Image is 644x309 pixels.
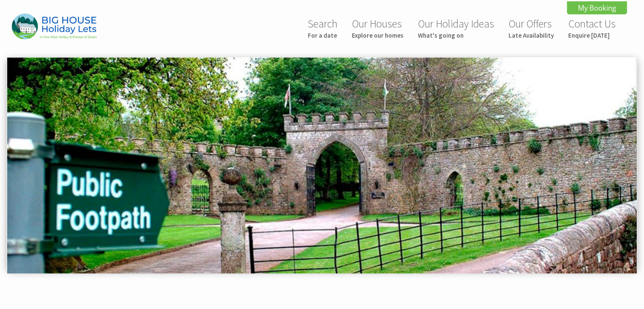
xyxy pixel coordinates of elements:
[568,31,616,39] small: Enquire [DATE]
[308,31,337,39] small: For a date
[567,1,627,14] a: My Booking
[418,17,494,39] a: Our Holiday IdeasWhat's going on
[509,31,554,39] small: Late Availability
[308,17,337,39] a: SearchFor a date
[509,17,554,39] a: Our OffersLate Availability
[568,17,616,39] a: Contact UsEnquire [DATE]
[352,17,404,39] a: Our HousesExplore our homes
[418,31,494,39] small: What's going on
[12,14,97,39] img: Big House Holiday Lets
[352,31,404,39] small: Explore our homes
